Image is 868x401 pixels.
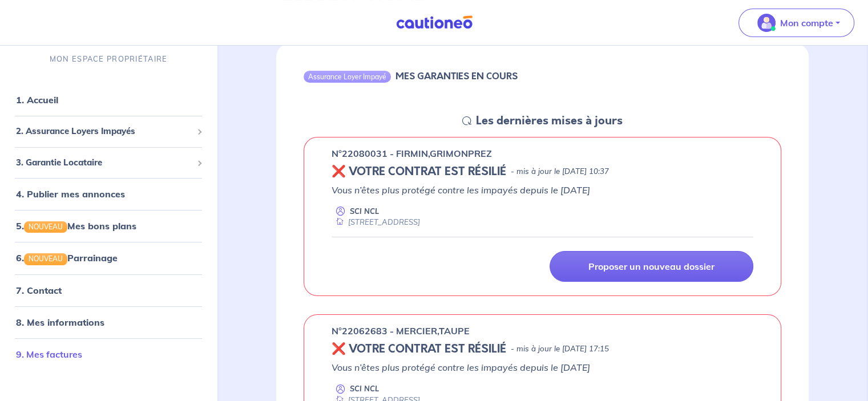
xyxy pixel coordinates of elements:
p: Proposer un nouveau dossier [588,261,714,272]
p: SCI NCL [350,206,379,217]
div: [STREET_ADDRESS] [332,217,420,228]
h5: ❌ VOTRE CONTRAT EST RÉSILIÉ [332,165,506,179]
a: 6.NOUVEAUParrainage [16,253,118,264]
img: Cautioneo [391,15,477,30]
a: 1. Accueil [16,94,58,106]
p: n°22062683 - MERCIER,TAUPE [332,324,470,338]
div: state: REVOKED, Context: ,MAYBE-CERTIFICATE,,LESSOR-DOCUMENTS,IS-ODEALIM [332,342,753,356]
p: - mis à jour le [DATE] 10:37 [511,166,609,177]
a: 5.NOUVEAUMes bons plans [16,220,136,232]
div: 3. Garantie Locataire [5,152,212,174]
div: state: REVOKED, Context: ,MAYBE-CERTIFICATE,,LESSOR-DOCUMENTS,IS-ODEALIM [332,165,753,179]
a: Proposer un nouveau dossier [550,251,753,282]
a: 8. Mes informations [16,317,104,328]
div: 7. Contact [5,279,212,302]
p: Vous n’êtes plus protégé contre les impayés depuis le [DATE] [332,183,753,197]
div: 8. Mes informations [5,311,212,334]
a: 4. Publier mes annonces [16,188,125,200]
button: illu_account_valid_menu.svgMon compte [738,9,854,37]
span: 2. Assurance Loyers Impayés [16,125,192,138]
span: 3. Garantie Locataire [16,156,192,169]
p: MON ESPACE PROPRIÉTAIRE [50,54,167,64]
h6: MES GARANTIES EN COURS [395,71,518,82]
div: 5.NOUVEAUMes bons plans [5,214,212,237]
p: Mon compte [780,16,833,30]
p: Vous n’êtes plus protégé contre les impayés depuis le [DATE] [332,361,753,374]
a: 9. Mes factures [16,349,82,360]
div: 2. Assurance Loyers Impayés [5,120,212,143]
img: illu_account_valid_menu.svg [757,14,776,32]
h5: Les dernières mises à jours [476,114,623,128]
div: 4. Publier mes annonces [5,183,212,205]
p: n°22080031 - FIRMIN,GRIMONPREZ [332,147,492,160]
a: 7. Contact [16,285,62,296]
div: 9. Mes factures [5,343,212,366]
p: SCI NCL [350,383,379,394]
div: 1. Accueil [5,88,212,111]
h5: ❌ VOTRE CONTRAT EST RÉSILIÉ [332,342,506,356]
div: Assurance Loyer Impayé [304,71,391,82]
div: 6.NOUVEAUParrainage [5,247,212,270]
p: - mis à jour le [DATE] 17:15 [511,343,609,355]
